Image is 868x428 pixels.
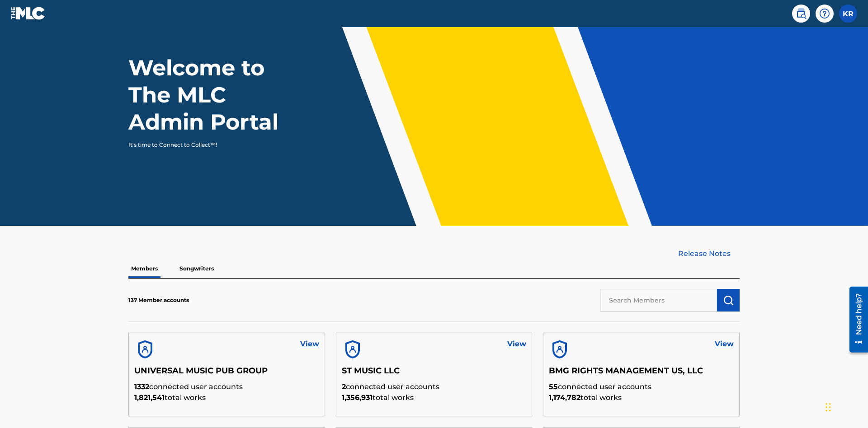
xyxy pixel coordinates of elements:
img: Search Works [723,295,734,306]
span: 1,356,931 [342,393,373,402]
a: View [507,339,526,349]
p: total works [134,392,319,403]
img: account [342,339,363,360]
input: Search Members [600,289,717,312]
p: Members [128,259,160,278]
p: connected user accounts [549,381,734,392]
a: View [300,339,319,349]
p: connected user accounts [342,381,527,392]
div: User Menu [839,5,857,23]
img: search [796,8,807,19]
div: Help [816,5,834,23]
iframe: Chat Widget [823,385,868,428]
iframe: Resource Center [843,283,868,357]
p: total works [342,392,527,403]
img: help [819,8,830,19]
a: Release Notes [678,248,740,259]
span: 1,174,782 [549,393,580,402]
img: account [549,339,571,360]
div: Drag [826,394,831,421]
h1: Welcome to The MLC Admin Portal [128,54,297,135]
span: 1332 [134,382,149,391]
span: 55 [549,382,558,391]
img: MLC Logo [11,7,46,20]
span: 2 [342,382,346,391]
p: connected user accounts [134,381,319,392]
span: 1,821,541 [134,393,165,402]
p: Songwriters [177,259,217,278]
a: Public Search [792,5,810,23]
h5: UNIVERSAL MUSIC PUB GROUP [134,366,319,381]
p: It's time to Connect to Collect™! [128,141,285,149]
img: account [134,339,156,360]
p: 137 Member accounts [128,296,189,304]
h5: BMG RIGHTS MANAGEMENT US, LLC [549,366,734,381]
h5: ST MUSIC LLC [342,366,527,381]
p: total works [549,392,734,403]
a: View [715,339,734,349]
